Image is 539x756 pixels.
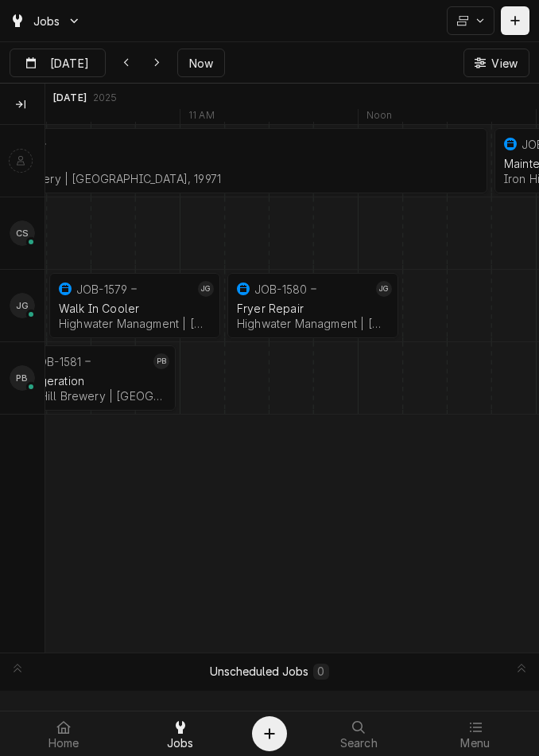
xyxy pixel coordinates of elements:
[123,715,238,753] a: Jobs
[210,663,308,680] div: Unscheduled Jobs
[93,92,118,104] div: 2025
[376,281,392,297] div: JG
[198,281,214,297] div: James Gatton's Avatar
[32,355,81,368] div: JOB-1581
[10,220,35,246] div: Chris Sockriter's Avatar
[10,365,35,391] div: Phill Blush's Avatar
[53,92,87,104] div: [DATE]
[198,281,214,297] div: JG
[59,317,211,330] div: Highwater Managment | [GEOGRAPHIC_DATA], 21842
[167,737,194,750] span: Jobs
[340,737,378,750] span: Search
[33,13,60,29] span: Jobs
[418,715,533,753] a: Menu
[153,353,169,369] div: Phill Blush's Avatar
[460,737,490,750] span: Menu
[237,302,389,315] div: Fryer Repair
[463,49,529,77] button: View
[14,389,166,403] div: Iron Hill Brewery | [GEOGRAPHIC_DATA], 19971
[254,283,307,296] div: JOB-1580
[376,281,392,297] div: James Gatton's Avatar
[10,293,35,318] div: JG
[186,55,216,72] span: Now
[6,715,122,753] a: Home
[14,374,166,388] div: Refrigeration
[301,715,417,753] a: Search
[48,737,79,750] span: Home
[10,293,35,318] div: James Gatton's Avatar
[252,716,287,751] button: Create Object
[237,317,389,330] div: Highwater Managment | [GEOGRAPHIC_DATA], 21842
[10,365,35,391] div: PB
[59,302,211,315] div: Walk In Cooler
[45,125,539,653] div: normal
[10,49,106,77] button: [DATE]
[358,109,401,127] div: Noon
[488,55,521,72] span: View
[3,8,87,34] a: Go to Jobs
[76,283,127,296] div: JOB-1579
[10,220,35,246] div: CS
[316,663,326,680] div: 0
[177,49,225,77] button: Now
[180,109,223,127] div: 11 AM
[153,353,169,369] div: PB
